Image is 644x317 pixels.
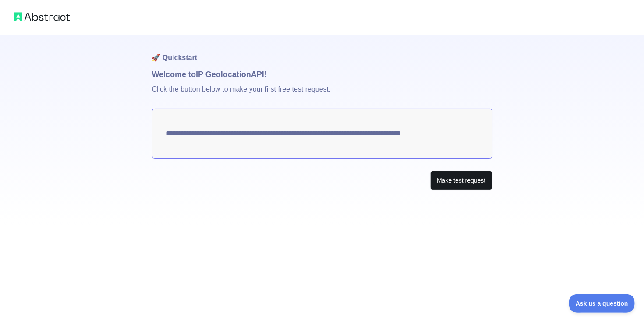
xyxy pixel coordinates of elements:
[430,171,492,190] button: Make test request
[14,11,70,23] img: Abstract logo
[569,294,635,313] iframe: Toggle Customer Support
[152,81,492,109] p: Click the button below to make your first free test request.
[152,35,492,68] h1: 🚀 Quickstart
[152,68,492,81] h1: Welcome to IP Geolocation API!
